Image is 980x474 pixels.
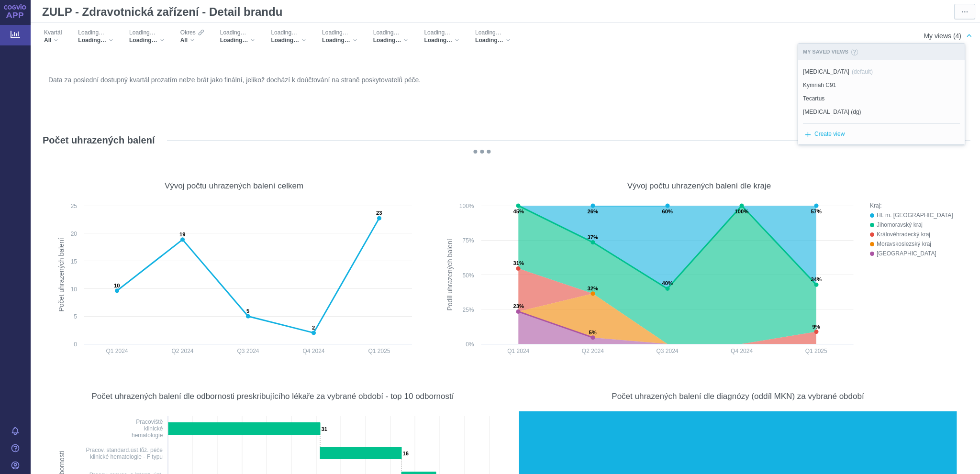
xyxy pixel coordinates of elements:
[57,238,65,311] text: Počet uhrazených balení
[513,209,524,214] text: 45%
[376,210,382,216] text: 23
[877,220,961,230] div: Jihomoravský kraj
[475,29,501,36] span: Loading…
[852,67,873,76] span: (default)
[612,391,864,401] div: Počet uhrazených balení dle diagnózy (oddíl MKN) za vybrané období
[180,36,188,44] span: All
[627,181,771,191] div: Vývoj počtu uhrazených balení dle kraje
[803,46,858,57] div: My saved views
[662,209,673,214] text: 60%
[954,4,975,19] button: More actions
[803,81,836,89] span: Kymriah C91
[78,36,106,44] span: Loading…
[322,426,327,432] text: 31
[462,237,474,244] text: 75%
[373,29,400,36] span: Loading…
[114,283,120,288] text: 10
[588,234,598,240] text: 37%
[92,391,454,401] div: Počet uhrazených balení dle odbornosti preskribujícího lékaře za vybrané období - top 10 odborností
[74,341,77,348] text: 0
[877,210,961,220] div: Hl. m. [GEOGRAPHIC_DATA]
[322,36,350,44] span: Loading…
[180,29,196,36] span: Okres
[266,26,311,46] div: Loading…Loading…
[803,108,861,116] span: [MEDICAL_DATA] (dg)
[870,210,961,220] button: Hl. m. [GEOGRAPHIC_DATA]
[129,29,156,36] span: Loading…
[317,26,362,46] div: Loading…Loading…
[513,303,524,309] text: 23%
[870,230,961,239] button: Královéhradecký kraj
[924,31,961,41] span: My views (4)
[129,36,157,44] span: Loading…
[179,231,185,237] text: 19
[43,134,155,146] h2: Počet uhrazených balení
[475,36,503,44] span: Loading…
[71,286,78,293] text: 10
[459,203,474,209] text: 100%
[446,239,454,310] text: Podíl uhrazených balení
[403,451,409,456] text: 16
[368,26,413,46] div: Loading…Loading…
[588,286,598,291] text: 32%
[38,2,288,21] div: ZULP - Zdravotnická zařízení - Detail brandu
[44,36,51,44] span: All
[220,29,246,36] span: Loading…
[466,341,474,348] text: 0%
[513,260,524,266] text: 31%
[877,249,961,258] div: [GEOGRAPHIC_DATA]
[322,29,348,36] span: Loading…
[39,26,67,46] div: KvartálAll
[470,26,515,46] div: Loading…Loading…
[870,239,961,249] button: Moravskoslezský kraj
[811,276,822,282] text: 34%
[373,36,401,44] span: Loading…
[870,201,961,210] div: Kraj:
[71,203,78,209] text: 25
[588,209,598,214] text: 26%
[124,26,169,46] div: Loading…Loading…
[589,330,597,335] text: 5%
[312,325,315,331] text: 2
[735,209,749,214] text: 100%
[71,258,78,265] text: 15
[220,36,248,44] span: Loading…
[73,26,118,46] div: Loading…Loading…
[813,324,820,330] text: 9%
[870,220,961,230] button: Jihomoravský kraj
[71,231,78,237] text: 20
[462,272,474,279] text: 50%
[953,160,970,177] div: More actions
[424,29,450,36] span: Loading…
[44,29,62,36] span: Kvartál
[48,76,962,85] p: Data za poslední dostupný kvartál prozatím nelze brát jako finální, jelikož dochází k doúčtování ...
[814,128,845,140] span: Create view
[462,307,474,313] text: 25%
[215,26,260,46] div: Loading…Loading…
[953,370,970,387] div: More actions
[78,29,104,36] span: Loading…
[811,209,822,214] text: 57%
[798,129,850,140] button: Create view
[870,249,961,258] button: [GEOGRAPHIC_DATA]
[246,308,249,314] text: 5
[662,280,673,286] text: 40%
[419,26,464,46] div: Loading…Loading…
[271,36,299,44] span: Loading…
[877,230,961,239] div: Královéhradecký kraj
[424,36,452,44] span: Loading…
[961,7,968,17] span: ⋯
[165,181,303,191] div: Vývoj počtu uhrazených balení celkem
[74,313,77,320] text: 5
[411,160,428,177] div: More actions
[488,370,505,387] div: More actions
[803,94,824,103] span: Tecartus
[176,26,209,46] div: OkresAll
[271,29,297,36] span: Loading…
[803,67,849,76] span: [MEDICAL_DATA]
[877,239,961,249] div: Moravskoslezský kraj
